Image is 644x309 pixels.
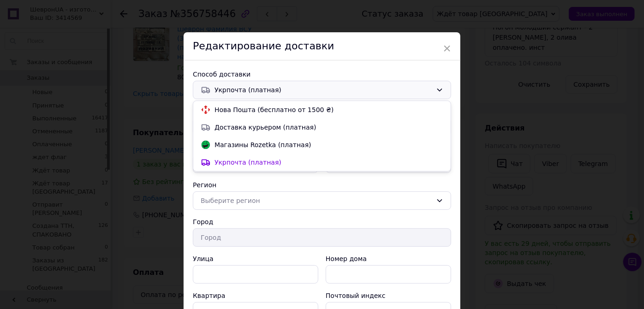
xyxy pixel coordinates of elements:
input: Город [193,228,451,247]
span: Нова Пошта (бесплатно от 1500 ₴) [215,105,443,114]
label: Квартира [193,292,225,299]
div: Регион [193,180,451,190]
span: Укрпочта (платная) [215,158,443,167]
label: Улица [193,255,214,262]
div: Выберите регион [201,196,432,206]
span: Магазины Rozetka (платная) [215,140,443,149]
div: Способ доставки [193,70,451,79]
label: Почтовый индекс [326,292,386,299]
span: × [443,41,451,56]
div: Редактирование доставки [184,32,460,60]
label: Номер дома [326,255,367,262]
div: Город [193,217,451,226]
span: Доставка курьером (платная) [215,123,443,132]
span: Укрпочта (платная) [215,85,432,95]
